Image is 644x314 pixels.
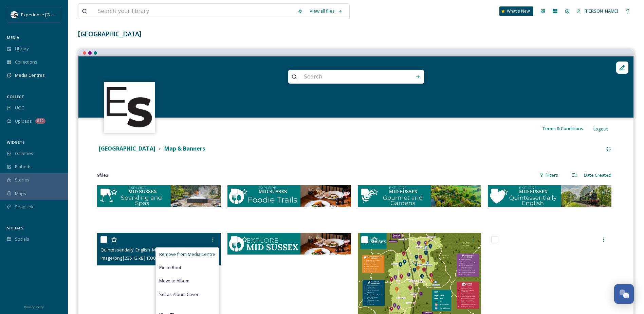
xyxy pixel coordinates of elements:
[306,4,346,18] a: View all files
[593,126,608,132] span: Logout
[78,29,634,39] h3: [GEOGRAPHIC_DATA]
[21,11,88,18] span: Experience [GEOGRAPHIC_DATA]
[300,69,393,84] input: Search
[581,169,615,182] div: Date Created
[15,150,33,157] span: Galleries
[542,124,593,133] a: Terms & Conditions
[15,190,26,197] span: Maps
[542,125,583,132] span: Terms & Conditions
[159,291,199,298] span: Set as Album Cover
[7,225,23,230] span: SOCIALS
[15,163,32,170] span: Embeds
[24,302,44,311] a: Privacy Policy
[7,94,24,99] span: COLLECT
[7,140,25,145] span: WIDGETS
[15,236,29,242] span: Socials
[15,59,37,65] span: Collections
[499,6,533,16] a: What's New
[105,83,154,132] img: WSCC%20ES%20Socials%20Icon%20-%20Secondary%20-%20Black.jpg
[97,172,108,178] span: 9 file s
[15,204,34,210] span: SnapLink
[11,11,18,18] img: WSCC%20ES%20Socials%20Icon%20-%20Secondary%20-%20Black.jpg
[94,4,294,19] input: Search your library
[159,278,189,284] span: Move to Album
[164,145,205,152] strong: Map & Banners
[15,72,45,78] span: Media Centres
[15,105,24,111] span: UGC
[15,46,29,52] span: Library
[585,8,618,14] span: [PERSON_NAME]
[536,169,562,182] div: Filters
[614,284,634,304] button: Open Chat
[15,177,30,183] span: Stories
[99,145,155,152] strong: [GEOGRAPHIC_DATA]
[159,251,215,258] span: Remove from Media Centre
[159,264,181,271] span: Pin to Root
[7,35,19,40] span: MEDIA
[35,118,45,124] div: 812
[15,118,32,124] span: Uploads
[24,305,44,309] span: Privacy Policy
[100,255,165,261] span: image/png | 226.12 kB | 1030 x 182
[573,4,622,18] a: [PERSON_NAME]
[100,247,186,253] span: Quintessentially_English_Mid_Sussex.png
